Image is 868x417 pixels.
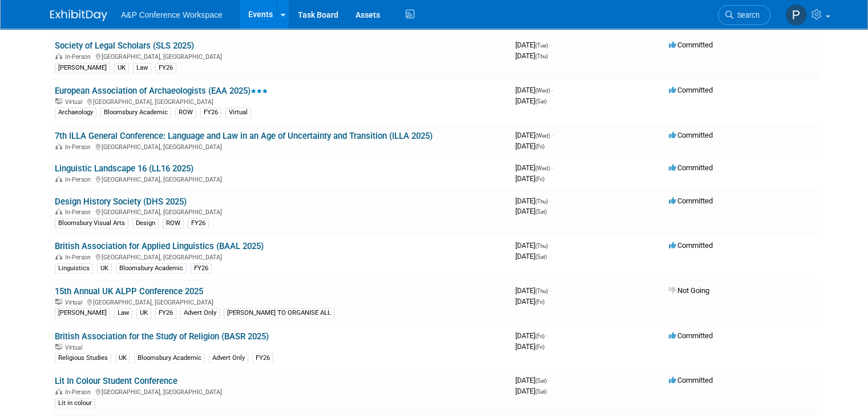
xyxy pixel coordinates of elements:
[535,333,544,339] span: (Fri)
[550,41,551,49] span: -
[191,263,212,274] div: FY26
[136,308,151,318] div: UK
[65,299,86,306] span: Virtual
[515,342,544,351] span: [DATE]
[535,388,547,395] span: (Sat)
[515,163,554,172] span: [DATE]
[515,387,547,395] span: [DATE]
[55,344,62,350] img: Virtual Event
[55,143,62,149] img: In-Person Event
[55,107,96,118] div: Archaeology
[100,107,171,118] div: Bloomsbury Academic
[200,107,221,118] div: FY26
[718,5,770,25] a: Search
[155,308,176,318] div: FY26
[669,241,713,250] span: Committed
[55,176,62,182] img: In-Person Event
[55,241,264,251] a: British Association for Applied Linguistics (BAAL 2025)
[550,197,551,205] span: -
[535,87,550,94] span: (Wed)
[65,209,94,216] span: In-Person
[114,308,132,318] div: Law
[65,143,94,151] span: In-Person
[55,97,506,106] div: [GEOGRAPHIC_DATA], [GEOGRAPHIC_DATA]
[535,344,544,350] span: (Fri)
[535,288,548,294] span: (Thu)
[55,53,62,59] img: In-Person Event
[133,63,151,73] div: Law
[515,376,550,384] span: [DATE]
[535,143,544,150] span: (Fri)
[65,53,94,61] span: In-Person
[55,163,193,174] a: Linguistic Landscape 16 (LL16 2025)
[535,98,547,105] span: (Sat)
[669,197,713,205] span: Committed
[115,353,130,363] div: UK
[50,10,107,21] img: ExhibitDay
[552,163,554,172] span: -
[535,209,547,215] span: (Sat)
[535,198,548,205] span: (Thu)
[114,63,129,73] div: UK
[552,86,554,94] span: -
[669,131,713,139] span: Committed
[55,388,62,394] img: In-Person Event
[180,308,220,318] div: Advert Only
[669,86,713,94] span: Committed
[55,297,506,306] div: [GEOGRAPHIC_DATA], [GEOGRAPHIC_DATA]
[515,197,551,205] span: [DATE]
[55,51,506,61] div: [GEOGRAPHIC_DATA], [GEOGRAPHIC_DATA]
[65,344,86,351] span: Virtual
[669,331,713,340] span: Committed
[55,252,506,261] div: [GEOGRAPHIC_DATA], [GEOGRAPHIC_DATA]
[535,299,544,305] span: (Fri)
[65,388,94,396] span: In-Person
[55,286,203,296] a: 15th Annual UK ALPP Conference 2025
[55,41,194,51] a: Society of Legal Scholars (SLS 2025)
[163,218,184,228] div: ROW
[515,51,548,60] span: [DATE]
[116,263,187,274] div: Bloomsbury Academic
[252,353,273,363] div: FY26
[55,387,506,396] div: [GEOGRAPHIC_DATA], [GEOGRAPHIC_DATA]
[65,254,94,261] span: In-Person
[55,308,110,318] div: [PERSON_NAME]
[535,243,548,249] span: (Thu)
[546,331,548,340] span: -
[535,53,548,59] span: (Thu)
[535,133,550,139] span: (Wed)
[515,174,544,183] span: [DATE]
[550,286,551,295] span: -
[535,176,544,182] span: (Fri)
[733,11,760,19] span: Search
[224,308,334,318] div: [PERSON_NAME] TO ORGANISE ALL
[515,41,551,49] span: [DATE]
[134,353,205,363] div: Bloomsbury Academic
[785,4,807,26] img: Paige Papandrea
[669,163,713,172] span: Committed
[515,252,547,260] span: [DATE]
[55,254,62,259] img: In-Person Event
[515,286,551,295] span: [DATE]
[535,378,547,384] span: (Sat)
[55,299,62,304] img: Virtual Event
[132,218,159,228] div: Design
[55,63,110,73] div: [PERSON_NAME]
[55,376,177,386] a: Lit In Colour Student Conference
[209,353,248,363] div: Advert Only
[669,376,713,384] span: Committed
[515,331,548,340] span: [DATE]
[55,398,95,408] div: Lit in colour
[515,207,547,215] span: [DATE]
[669,41,713,49] span: Committed
[55,197,187,207] a: Design History Society (DHS 2025)
[55,131,433,141] a: 7th ILLA General Conference: Language and Law in an Age of Uncertainty and Transition (ILLA 2025)
[55,218,128,228] div: Bloomsbury Visual Arts
[97,263,112,274] div: UK
[55,331,269,342] a: British Association for the Study of Religion (BASR 2025)
[55,207,506,216] div: [GEOGRAPHIC_DATA], [GEOGRAPHIC_DATA]
[65,98,86,106] span: Virtual
[65,176,94,183] span: In-Person
[515,297,544,306] span: [DATE]
[515,142,544,150] span: [DATE]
